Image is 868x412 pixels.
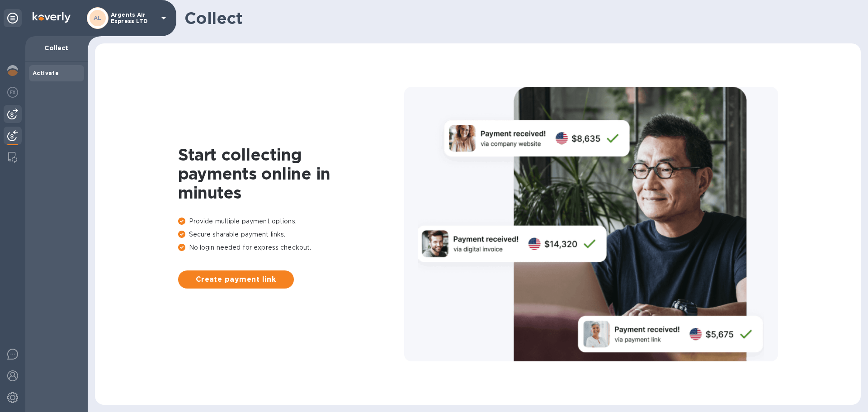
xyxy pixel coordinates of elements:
p: Argents Air Express LTD [111,12,156,24]
h1: Start collecting payments online in minutes [178,145,404,202]
b: Activate [33,70,59,76]
b: AL [94,14,102,21]
p: No login needed for express checkout. [178,243,404,252]
div: Unpin categories [4,9,22,27]
img: Logo [33,12,71,23]
img: Foreign exchange [7,87,18,98]
p: Secure sharable payment links. [178,230,404,239]
span: Create payment link [185,274,287,285]
button: Create payment link [178,270,294,289]
p: Provide multiple payment options. [178,217,404,226]
h1: Collect [184,9,854,28]
p: Collect [33,43,80,52]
